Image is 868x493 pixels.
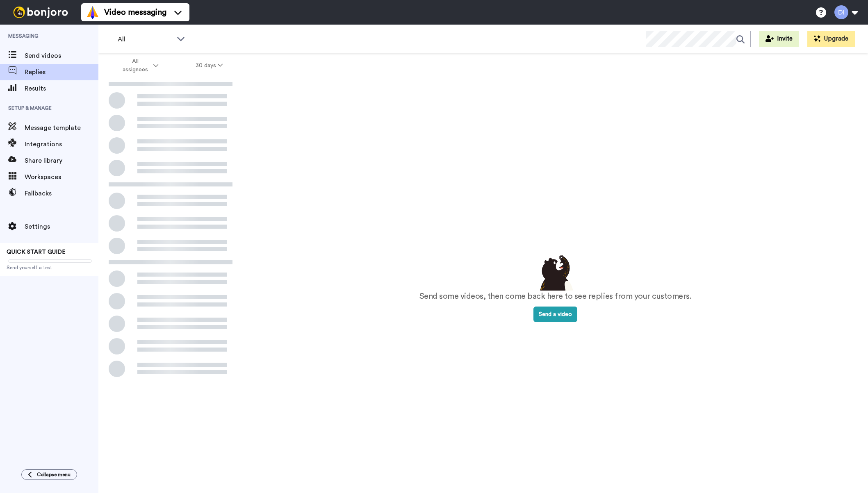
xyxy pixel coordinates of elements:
a: Send a video [533,311,577,317]
img: bj-logo-header-white.svg [10,7,71,18]
span: Video messaging [104,7,166,18]
span: Workspaces [25,172,98,182]
button: Invite [759,31,799,47]
span: Fallbacks [25,189,98,198]
button: Send a video [533,307,577,322]
button: Collapse menu [21,469,77,480]
span: Replies [25,67,98,77]
span: Send videos [25,51,98,61]
span: QUICK START GUIDE [7,249,66,255]
span: Settings [25,222,98,232]
button: Upgrade [807,31,855,47]
button: 30 days [177,58,241,73]
p: Send some videos, then come back here to see replies from your customers. [419,291,692,302]
span: Integrations [25,139,98,149]
span: Results [25,84,98,93]
span: Message template [25,123,98,133]
span: All [118,34,173,44]
span: Send yourself a test [7,264,92,271]
span: Collapse menu [37,471,71,478]
img: results-emptystates.png [535,253,576,291]
img: vm-color.svg [86,6,99,19]
span: All assignees [118,57,152,74]
button: All assignees [100,54,177,77]
span: Share library [25,156,98,166]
